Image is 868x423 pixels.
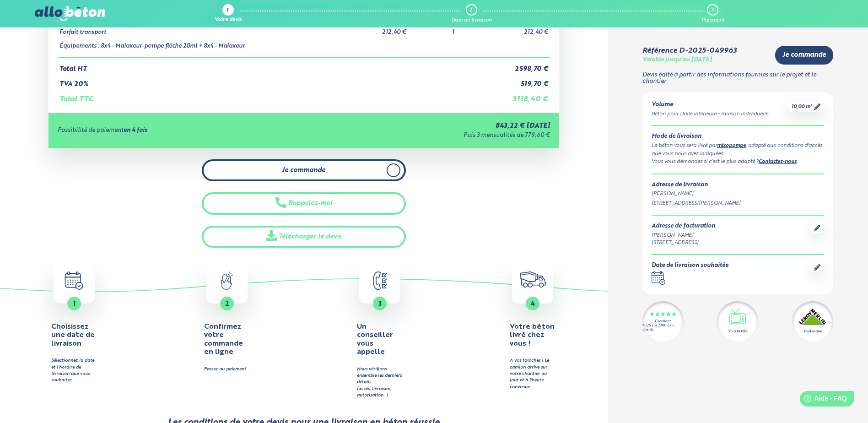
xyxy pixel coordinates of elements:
[787,387,858,413] iframe: Help widget launcher
[124,127,147,133] strong: en 4 fois
[308,132,550,139] div: Puis 3 mensualités de 779,60 €
[652,158,824,166] div: Vous vous demandez si c’est le plus adapté ? .
[642,324,684,332] div: 4.7/5 sur 2300 avis clients
[73,301,75,307] span: 1
[450,22,493,36] td: 1
[728,329,747,334] div: Vu à la télé
[204,323,250,357] h4: Confirmez votre commande en ligne
[717,143,746,148] a: mixopompe
[357,323,403,357] h4: Un conseiller vous appelle
[642,47,737,55] div: Référence D-2025-049963
[652,190,824,198] div: [PERSON_NAME]
[58,36,380,58] td: Équipements : 8x4 - Malaxeur-pompe flèche 20ml + 8x4 - Malaxeur
[652,133,824,140] div: Mode de livraison
[282,167,325,174] span: Je commande
[520,271,546,287] img: truck.c7a9816ed8b9b1312949.png
[58,127,308,134] div: Possibilité de paiement
[510,323,555,348] h4: Votre béton livré chez vous !
[202,159,406,182] a: Je commande
[775,46,833,65] a: Je commande
[357,366,403,399] div: Nous vérifions ensemble les derniers détails (accès, livraison, autorisation…)
[759,159,797,164] a: Contactez-nous
[652,239,715,247] div: [STREET_ADDRESS]
[642,72,833,85] p: Devis édité à partir des informations fournies sur le projet et le chantier
[652,110,768,118] div: Béton pour Dalle intérieure - maison individuelle
[306,262,454,399] button: 3 Un conseiller vous appelle Nous vérifions ensemble les derniers détails(accès, livraison, autor...
[226,8,228,14] div: 1
[35,6,105,21] img: allobéton
[655,320,671,324] div: Excellent
[652,200,824,207] div: [STREET_ADDRESS][PERSON_NAME]
[652,182,824,189] div: Adresse de livraison
[652,223,715,230] div: Adresse de facturation
[58,58,493,73] td: Total HT
[202,192,406,215] button: Rappelez-moi
[642,57,712,64] div: Valable jusqu'au [DATE]
[58,22,380,36] td: Forfait transport
[493,88,550,103] td: 3 118,40 €
[652,102,768,108] div: Volume
[493,73,550,88] td: 519,70 €
[782,51,826,59] span: Je commande
[51,323,97,348] h4: Choisissez une date de livraison
[378,301,382,307] span: 3
[652,262,728,269] div: Date de livraison souhaitée
[58,88,493,103] td: Total TTC
[215,4,242,23] a: 1 Votre devis
[469,7,472,13] div: 2
[701,17,724,23] div: Paiement
[531,301,535,307] span: 4
[451,17,492,23] div: Date de livraison
[51,358,97,384] div: Sélectionnez la date et l’horaire de livraison que vous souhaitez.
[493,22,550,36] td: 212,40 €
[804,329,822,334] div: Partenaire
[225,301,229,307] span: 2
[493,58,550,73] td: 2 598,70 €
[701,4,724,23] a: 3 Paiement
[380,22,451,36] td: 212,40 €
[202,226,406,248] a: Télécharger le devis
[308,122,550,130] div: 843,22 € [DATE]
[153,262,301,373] a: 2 Confirmez votre commande en ligne Passez au paiement
[711,7,713,13] div: 3
[510,358,555,390] div: A vos taloches ! Le camion arrive sur votre chantier au jour et à l'heure convenue
[652,232,715,239] div: [PERSON_NAME]
[451,4,492,23] a: 2 Date de livraison
[652,142,824,158] div: Le béton vous sera livré par , adapté aux conditions d'accès que vous nous avez indiquées.
[204,366,250,373] div: Passez au paiement
[58,73,493,88] td: TVA 20%
[215,17,242,23] div: Votre devis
